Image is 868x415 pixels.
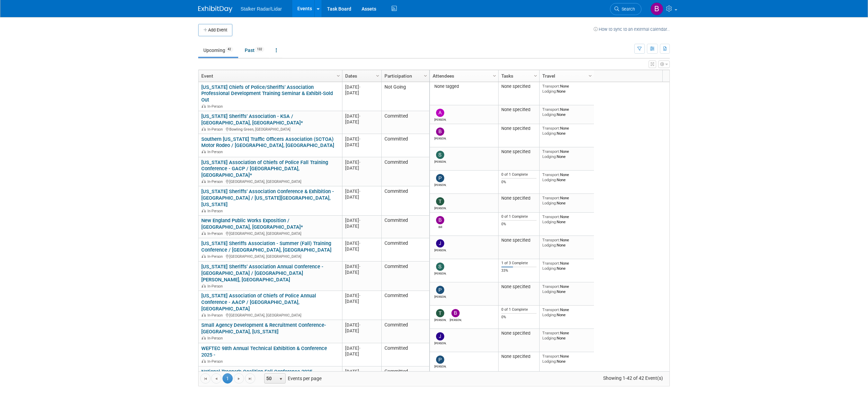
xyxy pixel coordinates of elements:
[201,217,303,230] a: New England Public Works Exposition / [GEOGRAPHIC_DATA], [GEOGRAPHIC_DATA]*
[450,317,462,322] div: Brooke Journet
[374,70,382,80] a: Column Settings
[381,186,429,215] td: Committed
[542,84,560,89] span: Transport:
[201,230,339,236] div: [GEOGRAPHIC_DATA], [GEOGRAPHIC_DATA]
[345,298,378,304] div: [DATE]
[375,73,380,79] span: Column Settings
[336,73,341,79] span: Column Settings
[202,104,206,108] img: In-Person Event
[542,307,592,317] div: None None
[207,231,225,236] span: In-Person
[433,70,494,82] a: Attendees
[201,84,333,103] a: [US_STATE] Chiefs of Police/Sheriffs' Association Professional Development Training Seminar & Exh...
[202,127,206,131] img: In-Person Event
[240,44,269,57] a: Past132
[345,345,378,351] div: [DATE]
[436,309,444,317] img: Tommy Yates
[501,172,537,177] div: 0 of 1 Complete
[542,307,560,312] span: Transport:
[345,223,378,229] div: [DATE]
[501,307,537,312] div: 0 of 1 Complete
[202,313,206,317] img: In-Person Event
[201,264,323,283] a: [US_STATE] Sheriffs' Association Annual Conference - [GEOGRAPHIC_DATA] / [GEOGRAPHIC_DATA][PERSON...
[345,293,378,298] div: [DATE]
[201,126,339,132] div: Bowling Green, [GEOGRAPHIC_DATA]
[381,343,429,366] td: Committed
[202,254,206,258] img: In-Person Event
[198,44,238,57] a: Upcoming42
[542,126,560,131] span: Transport:
[345,194,378,200] div: [DATE]
[201,322,326,335] a: Small Agency Development & Recruitment Conference- [GEOGRAPHIC_DATA], [US_STATE]
[650,2,663,15] img: Brooke Journet
[345,113,378,119] div: [DATE]
[207,209,225,213] span: In-Person
[381,262,429,291] td: Committed
[501,84,537,89] div: None specified
[532,70,540,80] a: Column Settings
[381,157,429,186] td: Committed
[207,284,225,289] span: In-Person
[236,376,242,381] span: Go to the next page
[345,165,378,171] div: [DATE]
[202,209,206,212] img: In-Person Event
[542,177,557,182] span: Lodging:
[359,189,361,194] span: -
[436,286,444,294] img: Peter Bauer
[433,84,496,89] div: None tagged
[202,284,206,287] img: In-Person Event
[359,113,361,119] span: -
[201,136,334,149] a: Southern [US_STATE] Traffic Officers Association (SCTOA) Motor Rodeo / [GEOGRAPHIC_DATA], [GEOGRA...
[245,373,255,384] a: Go to the last page
[255,47,264,52] span: 132
[542,154,557,159] span: Lodging:
[436,174,444,182] img: Patrick Fagan
[542,284,592,294] div: None None
[434,364,446,368] div: Peter Bauer
[542,331,560,335] span: Transport:
[359,346,361,351] span: -
[201,240,331,253] a: [US_STATE] Sheriffs Association - Summer (Fall) Training Conference / [GEOGRAPHIC_DATA], [GEOGRAP...
[211,373,221,384] a: Go to the previous page
[542,312,557,317] span: Lodging:
[256,373,328,384] span: Events per page
[501,331,537,336] div: None specified
[381,320,429,343] td: Committed
[201,253,339,259] div: [GEOGRAPHIC_DATA], [GEOGRAPHIC_DATA]
[359,160,361,165] span: -
[434,224,446,229] div: Bill Johnson
[381,134,429,157] td: Committed
[542,126,592,136] div: None None
[203,376,208,381] span: Go to the first page
[594,27,670,32] a: How to sync to an external calendar...
[436,263,444,271] img: Stephen Barlag
[381,291,429,320] td: Committed
[345,322,378,328] div: [DATE]
[345,369,378,374] div: [DATE]
[434,205,446,210] div: Thomas Kenia
[359,293,361,298] span: -
[436,197,444,205] img: Thomas Kenia
[198,6,232,13] img: ExhibitDay
[201,369,315,381] a: National Trooper's Coalition Fall Conference 2025 - [GEOGRAPHIC_DATA], [GEOGRAPHIC_DATA]*
[542,149,560,154] span: Transport:
[492,73,497,79] span: Column Settings
[226,47,233,52] span: 42
[359,136,361,142] span: -
[542,89,557,94] span: Lodging:
[265,374,276,383] span: 50
[222,373,233,384] span: 1
[434,159,446,163] div: Scott Berry
[501,180,537,185] div: 0%
[345,142,378,148] div: [DATE]
[201,113,303,126] a: [US_STATE] Sheriffs' Association - KSA / [GEOGRAPHIC_DATA], [GEOGRAPHIC_DATA]*
[214,376,219,381] span: Go to the previous page
[501,70,535,82] a: Tasks
[501,149,537,155] div: None specified
[542,131,557,136] span: Lodging:
[201,70,338,82] a: Event
[345,119,378,125] div: [DATE]
[436,239,444,247] img: Joe Bartels
[384,70,425,82] a: Participation
[542,261,592,271] div: None None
